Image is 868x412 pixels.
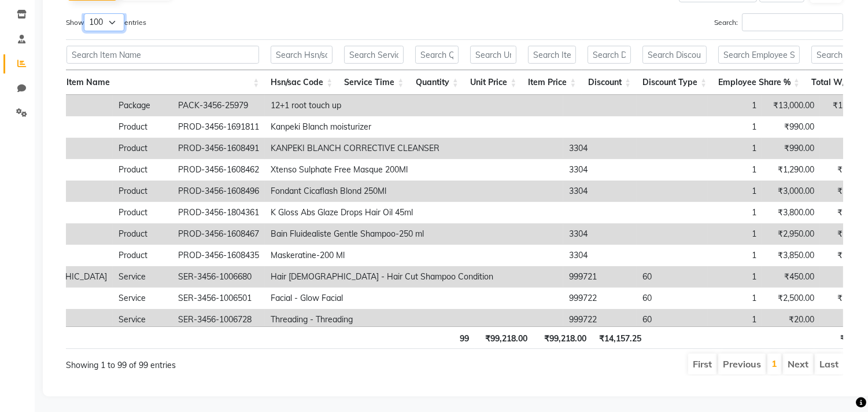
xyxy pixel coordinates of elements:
td: Product [113,202,172,223]
td: 3304 [563,245,637,266]
input: Search Hsn/sac Code [271,46,333,64]
td: ₹990.00 [762,116,820,138]
td: PACK-3456-25979 [172,95,265,116]
td: ₹3,850.00 [762,245,820,266]
td: PROD-3456-1691811 [172,116,265,138]
td: 1 [708,266,762,288]
td: 60 [637,266,708,288]
td: 1 [708,288,762,309]
td: PROD-3456-1608435 [172,245,265,266]
div: Showing 1 to 99 of 99 entries [66,352,380,371]
th: Unit Price: activate to sort column ascending [464,70,523,95]
td: Xtenso Sulphate Free Masque 200Ml [265,159,563,181]
td: 1 [708,159,762,181]
td: 3304 [563,223,637,245]
td: 3304 [563,138,637,159]
td: Service [113,266,172,288]
td: ₹2,950.00 [762,223,820,245]
td: ₹2,500.00 [762,288,820,309]
td: ₹13,000.00 [762,95,820,116]
td: Product [113,245,172,266]
td: 1 [708,223,762,245]
td: PROD-3456-1608467 [172,223,265,245]
th: Item Name: activate to sort column ascending [61,70,265,95]
td: Kanpeki Blanch moisturizer [265,116,563,138]
td: ₹450.00 [762,266,820,288]
td: SER-3456-1006501 [172,288,265,309]
input: Search Service Time [344,46,404,64]
input: Search: [742,13,843,31]
td: PROD-3456-1608462 [172,159,265,181]
td: K Gloss Abs Glaze Drops Hair Oil 45ml [265,202,563,223]
td: Hair [DEMOGRAPHIC_DATA] - Hair Cut Shampoo Condition [265,266,563,288]
td: 1 [708,138,762,159]
th: Item Price: activate to sort column ascending [522,70,582,95]
td: 1 [708,245,762,266]
td: Bain Fluidealiste Gentle Shampoo-250 ml [265,223,563,245]
td: ₹1,290.00 [762,159,820,181]
td: 999722 [563,309,637,330]
td: 12+1 root touch up [265,95,563,116]
td: 1 [708,116,762,138]
input: Search Discount Type [642,46,707,64]
input: Search Quantity [415,46,458,64]
td: Product [113,116,172,138]
td: 1 [708,202,762,223]
th: Hsn/sac Code: activate to sort column ascending [265,70,338,95]
td: 999722 [563,288,637,309]
td: ₹20.00 [762,309,820,330]
td: ₹3,800.00 [762,202,820,223]
td: SER-3456-1006728 [172,309,265,330]
a: 1 [771,358,777,369]
td: 60 [637,309,708,330]
th: Service Time: activate to sort column ascending [338,70,409,95]
td: ₹3,000.00 [762,181,820,202]
td: 1 [708,181,762,202]
th: Discount Type: activate to sort column ascending [637,70,712,95]
th: ₹99,218.00 [533,326,592,349]
th: 99 [420,326,475,349]
th: Employee Share %: activate to sort column ascending [712,70,806,95]
td: PROD-3456-1608496 [172,181,265,202]
label: Show entries [66,13,146,31]
th: ₹14,157.25 [592,326,647,349]
td: 999721 [563,266,637,288]
input: Search Item Price [528,46,576,64]
label: Search: [714,13,843,31]
input: Search Unit Price [470,46,517,64]
td: SER-3456-1006680 [172,266,265,288]
th: ₹99,218.00 [475,326,533,349]
td: Package [113,95,172,116]
td: Service [113,309,172,330]
td: PROD-3456-1804361 [172,202,265,223]
td: Fondant Cicaflash Blond 250Ml [265,181,563,202]
td: PROD-3456-1608491 [172,138,265,159]
td: 60 [637,288,708,309]
td: Product [113,223,172,245]
td: 3304 [563,159,637,181]
td: Facial - Glow Facial [265,288,563,309]
td: 3304 [563,181,637,202]
td: 1 [708,309,762,330]
input: Search Employee Share % [718,46,800,64]
td: Service [113,288,172,309]
th: Quantity: activate to sort column ascending [409,70,464,95]
td: 1 [708,95,762,116]
select: Showentries [84,13,124,31]
td: KANPEKI BLANCH CORRECTIVE CLEANSER [265,138,563,159]
td: ₹990.00 [762,138,820,159]
input: Search Item Name [67,46,259,64]
td: Product [113,138,172,159]
th: Discount: activate to sort column ascending [582,70,637,95]
td: Product [113,181,172,202]
td: Threading - Threading [265,309,563,330]
td: Product [113,159,172,181]
input: Search Discount [588,46,631,64]
td: Maskeratine-200 Ml [265,245,563,266]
